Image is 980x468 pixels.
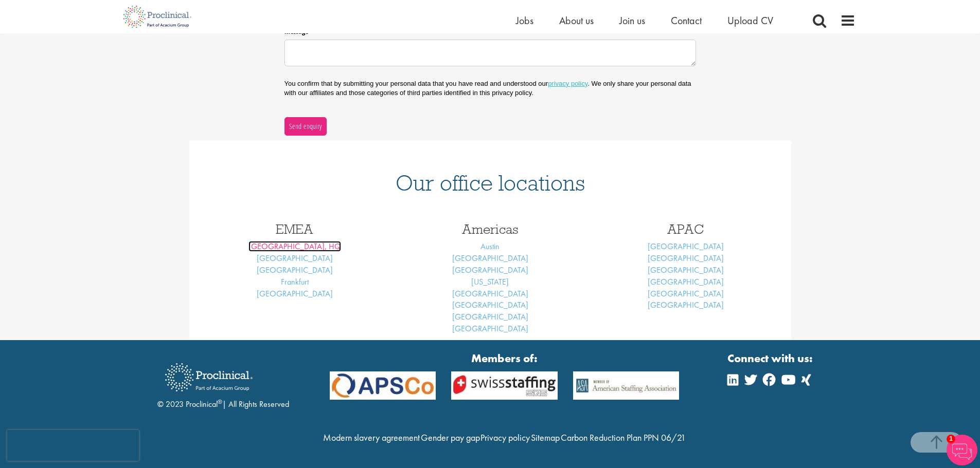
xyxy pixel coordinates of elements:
sup: ® [218,398,222,406]
a: Modern slavery agreement [323,432,420,443]
img: APSCo [322,371,444,400]
a: [GEOGRAPHIC_DATA] [452,299,528,310]
div: © 2023 Proclinical | All Rights Reserved [157,355,289,410]
h3: Americas [400,222,580,236]
span: 1 [947,435,955,443]
a: [GEOGRAPHIC_DATA] [257,253,333,264]
a: Jobs [516,14,533,27]
img: Chatbot [947,435,977,465]
a: [GEOGRAPHIC_DATA] [648,253,724,264]
a: privacy policy [548,80,587,87]
p: You confirm that by submitting your personal data that you have read and understood our . We only... [284,79,696,98]
a: Contact [671,14,702,27]
h1: Our office locations [205,172,776,194]
span: Send enquiry [289,121,322,132]
img: Proclinical Recruitment [157,356,260,399]
a: [GEOGRAPHIC_DATA] [452,323,528,334]
strong: Connect with us: [727,350,815,366]
a: [GEOGRAPHIC_DATA] [648,299,724,310]
a: [GEOGRAPHIC_DATA] [452,253,528,264]
a: [GEOGRAPHIC_DATA] [257,265,333,275]
h3: EMEA [205,222,385,236]
button: Send enquiry [284,117,327,136]
a: [GEOGRAPHIC_DATA], HQ [248,241,341,252]
img: APSCo [565,371,687,400]
a: [GEOGRAPHIC_DATA] [648,276,724,287]
h3: APAC [596,222,776,236]
a: Sitemap [531,432,560,443]
a: [GEOGRAPHIC_DATA] [257,288,333,299]
a: [GEOGRAPHIC_DATA] [648,241,724,252]
a: [GEOGRAPHIC_DATA] [648,265,724,275]
a: Frankfurt [281,276,309,287]
a: [US_STATE] [471,276,509,287]
a: Join us [619,14,645,27]
a: Gender pay gap [421,432,480,443]
a: [GEOGRAPHIC_DATA] [452,288,528,299]
img: APSCo [443,371,565,400]
a: Upload CV [727,14,773,27]
a: Austin [480,241,500,252]
a: [GEOGRAPHIC_DATA] [452,265,528,275]
a: About us [559,14,594,27]
a: Carbon Reduction Plan PPN 06/21 [561,432,686,443]
strong: Members of: [330,350,680,366]
iframe: reCAPTCHA [7,430,139,461]
a: Privacy policy [480,432,530,443]
a: [GEOGRAPHIC_DATA] [452,311,528,322]
a: [GEOGRAPHIC_DATA] [648,288,724,299]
